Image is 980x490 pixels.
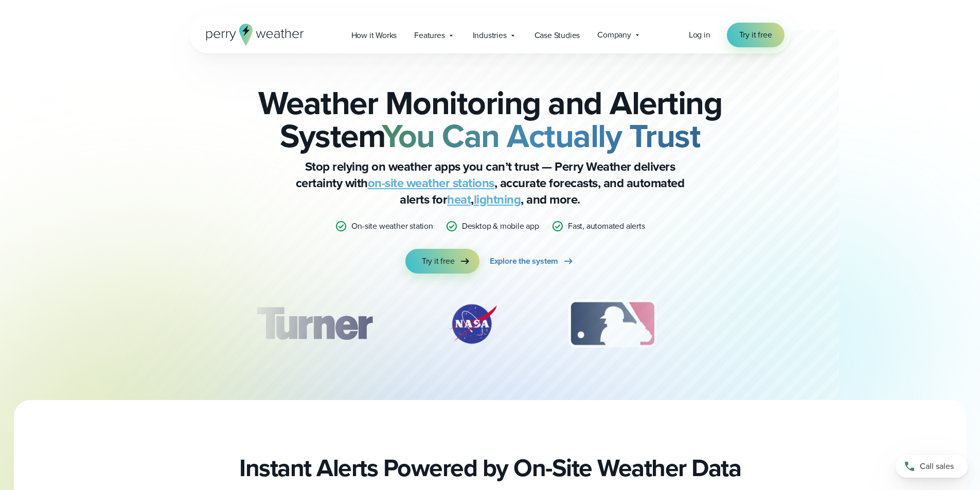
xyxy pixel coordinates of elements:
img: NASA.svg [437,298,509,350]
span: Try it free [739,29,772,41]
a: lightning [474,190,521,209]
img: MLB.svg [558,298,667,350]
p: Stop relying on weather apps you can’t trust — Perry Weather delivers certainty with , accurate f... [284,158,696,208]
img: PGA.svg [716,298,798,350]
span: Industries [473,29,507,42]
span: Company [597,29,631,41]
span: Features [414,29,444,42]
a: Explore the system [490,249,575,274]
strong: You Can Actually Trust [382,112,700,160]
h2: Weather Monitoring and Alerting System [241,86,739,152]
a: on-site weather stations [368,174,494,192]
div: 2 of 12 [437,298,509,350]
img: Turner-Construction_1.svg [241,298,387,350]
div: 3 of 12 [558,298,667,350]
a: Try it free [727,23,785,47]
div: 1 of 12 [241,298,387,350]
p: Fast, automated alerts [568,220,645,232]
a: heat [447,190,471,209]
a: Case Studies [526,25,589,46]
p: Desktop & mobile app [462,220,539,232]
span: Explore the system [490,255,558,267]
div: 4 of 12 [716,298,798,350]
p: On-site weather station [351,220,433,232]
a: Call sales [896,455,968,478]
span: Try it free [422,255,455,267]
span: Case Studies [534,29,580,42]
a: Log in [689,29,710,41]
div: slideshow [241,298,739,355]
a: Try it free [405,249,479,274]
h2: Instant Alerts Powered by On-Site Weather Data [239,453,741,482]
a: How it Works [343,25,406,46]
span: Call sales [920,460,954,473]
span: How it Works [351,29,397,42]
